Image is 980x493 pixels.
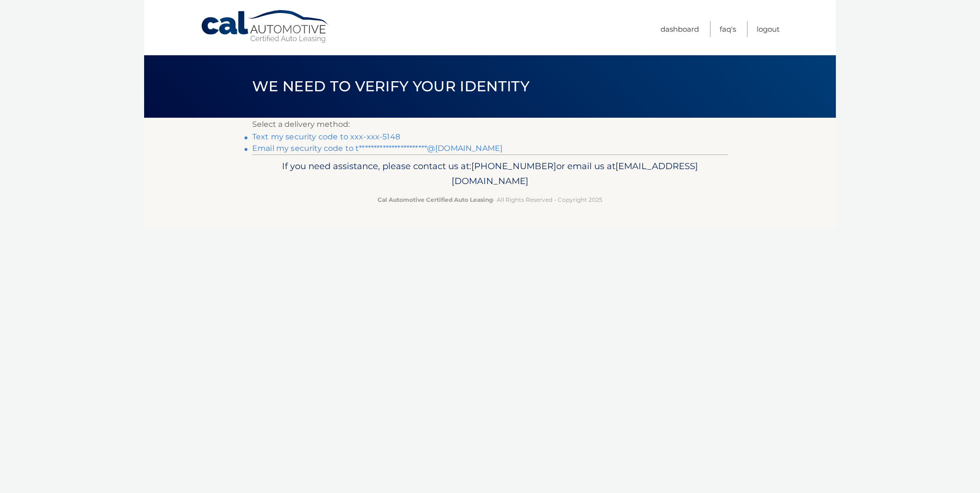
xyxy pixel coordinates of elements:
p: - All Rights Reserved - Copyright 2025 [258,195,722,205]
strong: Cal Automotive Certified Auto Leasing [378,196,493,203]
p: Select a delivery method: [252,118,728,131]
span: [PHONE_NUMBER] [471,160,556,172]
a: Text my security code to xxx-xxx-5148 [252,132,400,141]
p: If you need assistance, please contact us at: or email us at [258,159,722,189]
a: Cal Automotive [200,10,330,44]
a: FAQ's [720,21,736,37]
span: We need to verify your identity [252,77,529,95]
a: Logout [757,21,780,37]
a: Dashboard [661,21,699,37]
